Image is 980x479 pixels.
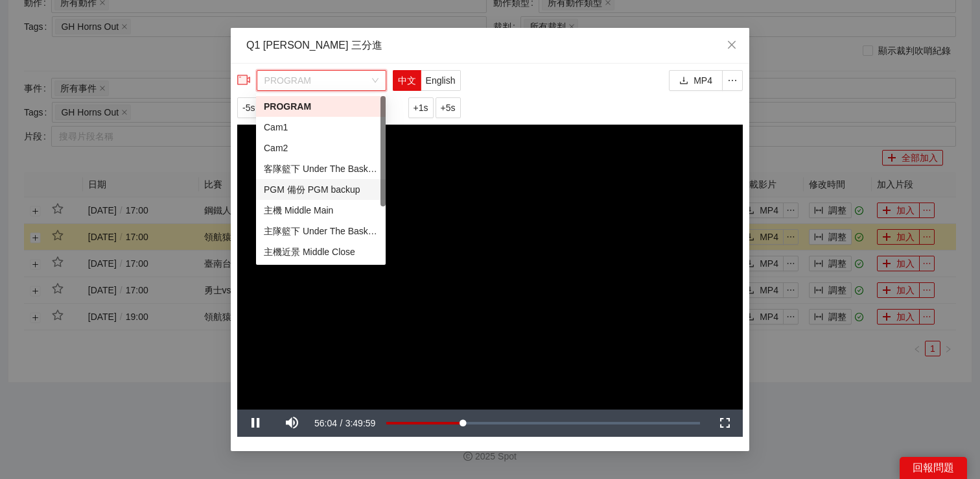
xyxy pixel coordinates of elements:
[727,40,737,50] span: close
[669,70,723,91] button: downloadMP4
[246,38,734,53] div: Q1 [PERSON_NAME] 三分進
[264,141,378,155] div: Cam2
[264,245,378,259] div: 主機近景 Middle Close
[264,182,378,197] div: PGM 備份 PGM backup
[314,418,337,428] span: 56:04
[386,422,700,424] div: Progress Bar
[398,75,416,86] span: 中文
[237,410,274,437] button: Pause
[436,97,461,118] button: +5s
[723,75,742,86] span: ellipsis
[264,120,378,134] div: Cam1
[237,73,250,86] span: video-camera
[242,101,255,115] span: -5s
[722,70,743,91] button: ellipsis
[441,101,456,115] span: +5s
[714,28,749,63] button: Close
[900,457,967,479] div: 回報問題
[414,101,428,115] span: +1s
[679,76,688,86] span: download
[274,410,310,437] button: Mute
[706,410,743,437] button: Fullscreen
[264,99,378,114] div: PROGRAM
[264,162,378,176] div: 客隊籃下 Under The Basket Left
[408,97,434,118] button: +1s
[237,125,743,410] div: Video Player
[694,73,712,88] span: MP4
[237,97,260,118] button: -5s
[264,224,378,238] div: 主隊籃下 Under The Basket Right
[345,418,376,428] span: 3:49:59
[264,203,378,217] div: 主機 Middle Main
[340,418,342,428] span: /
[264,71,379,90] span: PROGRAM
[426,75,456,86] span: English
